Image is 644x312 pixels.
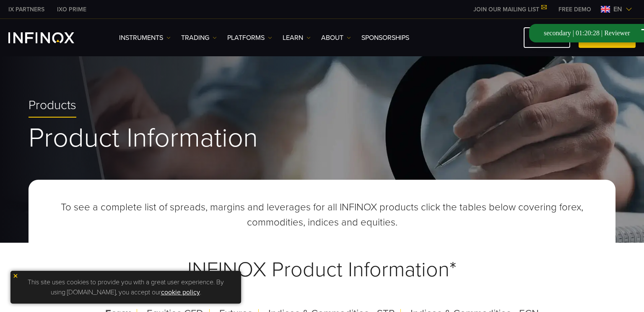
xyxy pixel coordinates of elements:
[283,33,311,43] a: Learn
[49,237,595,303] h3: INFINOX Product Information*
[361,33,409,43] a: SPONSORSHIPS
[610,4,626,14] span: en
[544,28,630,38] div: secondary | 01:20:28 | Reviewer
[321,33,351,43] a: ABOUT
[119,33,171,43] a: Instruments
[29,124,615,152] h1: Product Information
[467,6,552,13] a: JOIN OUR MAILING LIST
[2,5,51,14] a: INFINOX
[8,32,94,43] a: INFINOX Logo
[552,5,597,14] a: INFINOX MENU
[161,288,200,296] a: cookie policy
[15,275,237,299] p: This site uses cookies to provide you with a great user experience. By using [DOMAIN_NAME], you a...
[524,27,570,48] a: LOGIN
[29,98,76,113] span: Products
[181,33,217,43] a: TRADING
[13,273,18,279] img: yellow close icon
[227,33,272,43] a: PLATFORMS
[51,5,93,14] a: INFINOX
[49,200,595,230] p: To see a complete list of spreads, margins and leverages for all INFINOX products click the table...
